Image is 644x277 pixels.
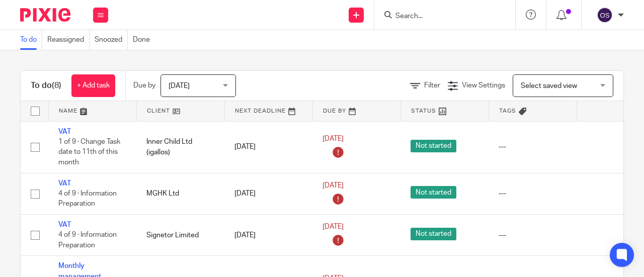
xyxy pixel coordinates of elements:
p: Due by [133,80,155,90]
td: MGHK Ltd [136,173,224,214]
a: VAT [58,180,71,187]
span: [DATE] [323,182,344,189]
span: Not started [411,228,456,240]
a: Done [133,30,155,50]
div: --- [499,142,567,152]
img: svg%3E [597,7,613,23]
span: 4 of 9 · Information Preparation [58,232,117,249]
span: Filter [424,82,440,89]
td: [DATE] [224,121,312,173]
span: [DATE] [323,224,344,231]
td: Inner Child Ltd (igallos) [136,121,224,173]
a: VAT [58,221,71,228]
span: [DATE] [323,135,344,142]
a: VAT [58,128,71,135]
span: Not started [411,140,456,152]
h1: To do [31,80,61,91]
a: Reassigned [47,30,90,50]
div: --- [499,230,567,240]
span: [DATE] [169,82,190,89]
span: (8) [52,81,61,89]
img: Pixie [20,8,70,22]
a: Snoozed [95,30,128,50]
a: To do [20,30,42,50]
input: Search [394,12,485,21]
span: Select saved view [521,82,577,89]
span: View Settings [462,82,505,89]
span: 4 of 9 · Information Preparation [58,190,117,208]
td: [DATE] [224,173,312,214]
a: + Add task [71,74,115,97]
div: --- [499,189,567,199]
span: Tags [499,108,516,114]
span: 1 of 9 · Change Task date to 11th of this month [58,138,120,166]
td: Signetor Limited [136,215,224,256]
span: Not started [411,186,456,199]
td: [DATE] [224,215,312,256]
